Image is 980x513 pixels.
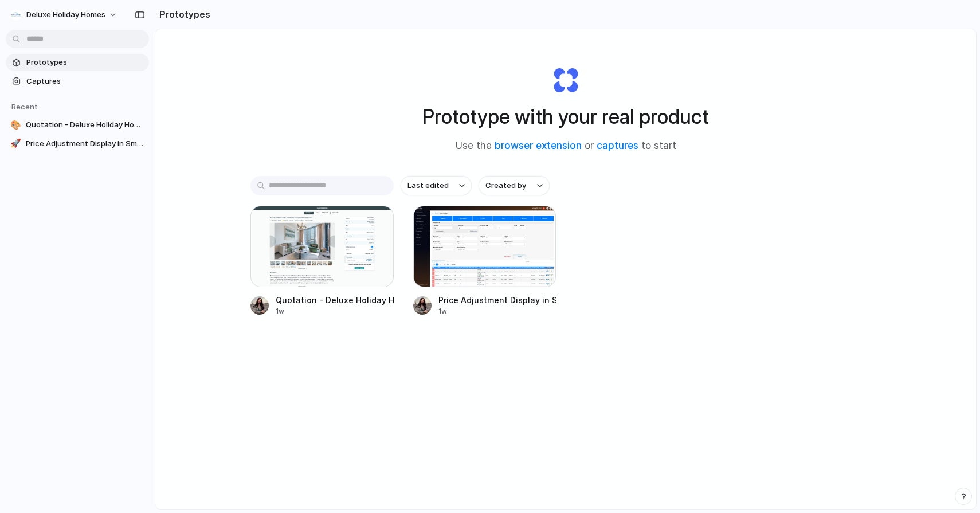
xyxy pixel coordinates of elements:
span: Created by [485,180,526,191]
span: Captures [26,76,144,87]
div: Quotation - Deluxe Holiday Homes Structure [276,294,394,306]
span: Last edited [407,180,449,191]
a: 🎨Quotation - Deluxe Holiday Homes Structure [6,116,149,134]
span: Prototypes [26,57,144,68]
button: Last edited [401,176,472,195]
div: 🚀 [10,138,21,150]
div: Price Adjustment Display in Smart Search [438,294,556,306]
a: Prototypes [6,54,149,71]
button: Created by [479,176,550,195]
a: captures [597,140,638,151]
a: 🚀Price Adjustment Display in Smart Search [6,135,149,152]
span: Recent [11,102,38,111]
h1: Prototype with your real product [422,101,709,132]
span: Price Adjustment Display in Smart Search [26,138,144,150]
a: browser extension [495,140,582,151]
div: 1w [438,306,556,316]
span: Quotation - Deluxe Holiday Homes Structure [26,119,144,131]
span: Deluxe Holiday Homes [26,9,105,21]
a: Price Adjustment Display in Smart SearchPrice Adjustment Display in Smart Search1w [413,206,556,316]
button: Deluxe Holiday Homes [6,6,123,24]
div: 1w [276,306,394,316]
h2: Prototypes [155,7,210,21]
a: Quotation - Deluxe Holiday Homes StructureQuotation - Deluxe Holiday Homes Structure1w [250,206,394,316]
div: 🎨 [10,119,21,131]
a: Captures [6,73,149,90]
span: Use the or to start [456,139,676,154]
